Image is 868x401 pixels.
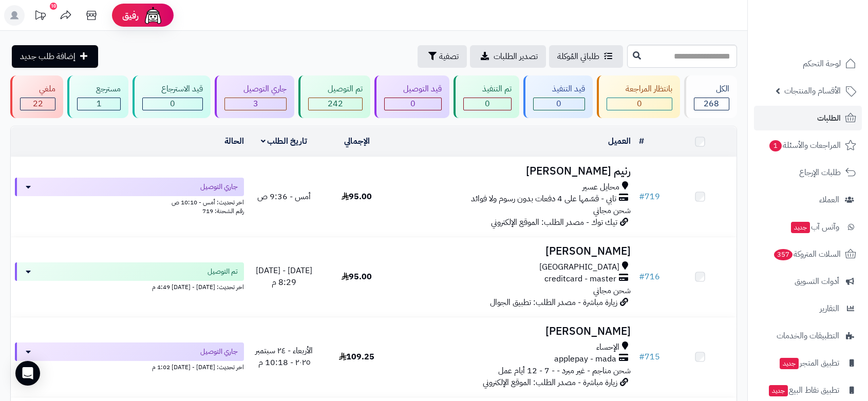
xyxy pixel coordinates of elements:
span: زيارة مباشرة - مصدر الطلب: الموقع الإلكتروني [483,376,617,389]
div: 22 [21,98,55,110]
span: تطبيق نقاط البيع [768,383,839,397]
span: تيك توك - مصدر الطلب: الموقع الإلكتروني [491,216,617,228]
a: تطبيق المتجرجديد [754,351,862,375]
a: #715 [639,351,660,363]
a: المراجعات والأسئلة1 [754,133,862,158]
a: تحديثات المنصة [27,5,53,28]
a: السلات المتروكة357 [754,242,862,266]
a: لوحة التحكم [754,51,862,76]
a: بانتظار المراجعة 0 [595,75,682,118]
span: جاري التوصيل [200,182,238,192]
a: مسترجع 1 [65,75,130,118]
a: جاري التوصيل 3 [213,75,296,118]
a: العميل [608,135,631,147]
span: 0 [637,98,642,110]
h3: رنيم [PERSON_NAME] [397,165,631,177]
span: # [639,190,645,203]
span: الأقسام والمنتجات [784,84,841,98]
span: زيارة مباشرة - مصدر الطلب: تطبيق الجوال [490,296,617,309]
span: تصدير الطلبات [494,50,538,63]
span: إضافة طلب جديد [20,50,76,63]
a: وآتس آبجديد [754,215,862,239]
div: 0 [464,98,511,110]
div: تم التنفيذ [463,83,512,95]
a: قيد التنفيذ 0 [521,75,595,118]
span: 268 [704,98,719,110]
div: اخر تحديث: [DATE] - [DATE] 1:02 م [15,361,244,372]
span: شحن مجاني [593,204,631,217]
div: تم التوصيل [308,83,362,95]
span: تصفية [439,50,459,63]
span: 95.00 [342,271,372,283]
span: 1 [769,140,782,151]
a: تاريخ الطلب [261,135,308,147]
a: #719 [639,190,660,203]
a: التطبيقات والخدمات [754,323,862,348]
span: أدوات التسويق [795,274,839,289]
div: مسترجع [77,83,121,95]
span: لوحة التحكم [803,56,841,71]
span: تابي - قسّمها على 4 دفعات بدون رسوم ولا فوائد [471,193,616,205]
a: التقارير [754,296,862,321]
span: الطلبات [817,111,841,125]
span: أمس - 9:36 ص [257,190,311,203]
span: جديد [791,222,810,233]
span: الإحساء [596,341,619,353]
span: طلبات الإرجاع [799,165,841,180]
div: 1 [78,98,120,110]
img: logo-2.png [798,28,858,49]
span: رقم الشحنة: 719 [202,206,244,216]
span: 242 [328,98,343,110]
a: قيد الاسترجاع 0 [130,75,213,118]
div: 242 [309,98,362,110]
span: تطبيق المتجر [779,356,839,370]
span: 0 [485,98,490,110]
span: 22 [33,98,43,110]
span: التطبيقات والخدمات [777,329,839,343]
span: السلات المتروكة [773,247,841,261]
span: طلباتي المُوكلة [557,50,599,63]
a: تم التنفيذ 0 [451,75,521,118]
span: شحن مناجم - غير مبرد - - 7 - 12 أيام عمل [498,365,631,377]
span: جديد [769,385,788,396]
span: 1 [97,98,102,110]
span: [GEOGRAPHIC_DATA] [539,261,619,273]
div: 3 [225,98,286,110]
span: 95.00 [342,190,372,203]
a: الإجمالي [344,135,370,147]
span: # [639,351,645,363]
a: أدوات التسويق [754,269,862,294]
span: 0 [410,98,416,110]
div: ملغي [20,83,55,95]
span: 0 [170,98,175,110]
h3: [PERSON_NAME] [397,326,631,337]
a: العملاء [754,187,862,212]
div: قيد التنفيذ [533,83,585,95]
span: 0 [556,98,561,110]
a: #716 [639,271,660,283]
a: # [639,135,644,147]
span: المراجعات والأسئلة [768,138,841,152]
span: العملاء [819,193,839,207]
span: محايل عسير [582,181,619,193]
div: جاري التوصيل [224,83,287,95]
span: 357 [774,249,792,260]
div: بانتظار المراجعة [607,83,672,95]
a: قيد التوصيل 0 [372,75,451,118]
div: 10 [50,3,57,10]
a: إضافة طلب جديد [12,45,98,68]
a: الطلبات [754,106,862,130]
a: الكل268 [682,75,739,118]
span: 3 [253,98,258,110]
span: جاري التوصيل [200,347,238,357]
div: 0 [607,98,672,110]
div: الكل [694,83,729,95]
h3: [PERSON_NAME] [397,245,631,257]
span: الأربعاء - ٢٤ سبتمبر ٢٠٢٥ - 10:18 م [255,345,313,369]
div: قيد الاسترجاع [142,83,203,95]
a: الحالة [224,135,244,147]
span: وآتس آب [790,220,839,234]
div: اخر تحديث: أمس - 10:10 ص [15,196,244,207]
span: تم التوصيل [207,266,238,277]
span: [DATE] - [DATE] 8:29 م [256,264,312,289]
